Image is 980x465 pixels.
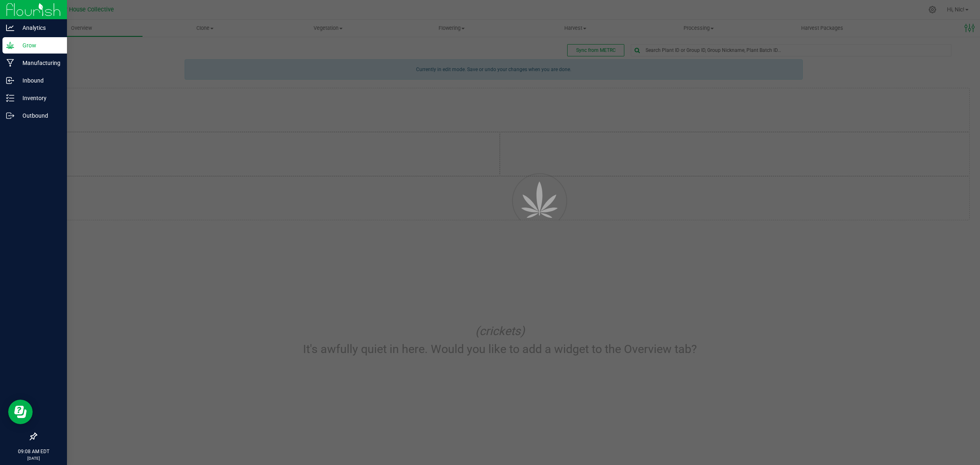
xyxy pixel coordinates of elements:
p: 09:08 AM EDT [4,448,63,455]
p: Inventory [14,93,63,103]
inline-svg: Analytics [6,24,14,32]
p: Analytics [14,23,63,33]
inline-svg: Manufacturing [6,59,14,67]
inline-svg: Grow [6,41,14,49]
inline-svg: Inventory [6,94,14,102]
inline-svg: Inbound [6,76,14,85]
p: Inbound [14,76,63,85]
p: Manufacturing [14,58,63,68]
iframe: Resource center [8,400,33,424]
p: [DATE] [4,455,63,461]
p: Outbound [14,111,63,121]
p: Grow [14,40,63,50]
inline-svg: Outbound [6,112,14,120]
